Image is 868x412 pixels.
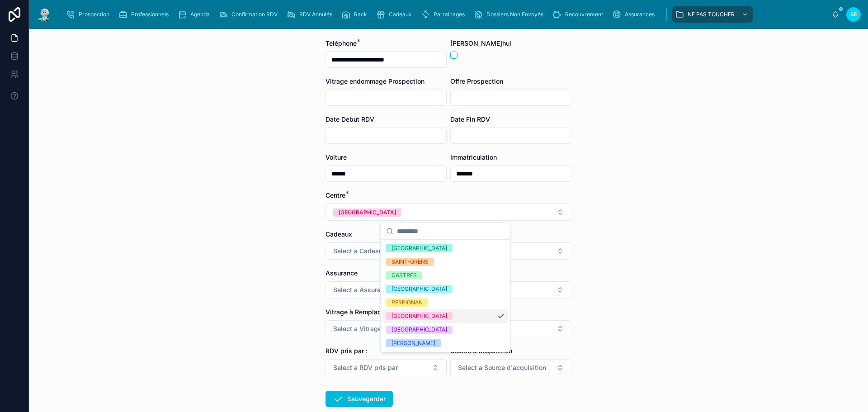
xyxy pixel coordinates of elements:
a: RDV Annulés [284,6,339,23]
span: Prospection [79,11,109,18]
div: scrollable content [60,5,832,24]
span: Agenda [190,11,210,18]
button: Select Button [325,242,571,260]
div: [PERSON_NAME] [392,339,435,347]
span: Confirmation RDV [231,11,278,18]
span: Date Début RDV [325,115,374,123]
button: Select Button [325,281,571,298]
span: Cadeaux [325,230,352,238]
span: Professionnels [131,11,169,18]
span: Assurances [625,11,655,18]
span: Dossiers Non Envoyés [486,11,543,18]
span: Voiture [325,153,347,161]
a: Cadeaux [373,6,418,23]
span: Select a Assurance [333,285,392,294]
a: Professionnels [116,6,175,23]
button: Select Button [325,204,571,221]
span: Vitrage endommagé Prospection [325,77,425,85]
span: Téléphone [325,39,357,47]
span: Cadeaux [389,11,412,18]
img: App logo [36,7,52,22]
a: Assurances [609,6,661,23]
span: Offre Prospection [450,77,503,85]
a: Agenda [175,6,216,23]
button: Sauvegarder [325,391,393,407]
div: SAINT-ORENS [392,258,429,266]
span: Select a Source d'acquisition [458,363,546,372]
span: SE [850,11,857,18]
a: NE PAS TOUCHER [672,6,753,23]
span: RDV Annulés [299,11,332,18]
span: Rack [354,11,367,18]
a: Dossiers Non Envoyés [471,6,550,23]
span: Select a RDV pris par [333,363,398,372]
a: Confirmation RDV [216,6,284,23]
div: [GEOGRAPHIC_DATA] [392,312,447,320]
div: [GEOGRAPHIC_DATA] [392,244,447,252]
div: PERPIGNAN [392,298,423,307]
span: [PERSON_NAME]hui [450,39,511,47]
span: Recouvrement [565,11,603,18]
span: Centre [325,191,345,199]
button: Select Button [450,359,571,376]
span: Immatriculation [450,153,497,161]
span: Assurance [325,269,358,277]
button: Select Button [325,359,447,376]
div: [GEOGRAPHIC_DATA] [392,326,447,334]
a: Rack [339,6,373,23]
div: CASTRES [392,271,417,279]
span: RDV pris par : [325,347,368,355]
span: Parrainages [434,11,465,18]
a: Prospection [63,6,116,23]
a: Parrainages [418,6,471,23]
span: Date Fin RDV [450,115,490,123]
span: Select a Cadeau [333,246,382,256]
a: Recouvrement [550,6,609,23]
button: Select Button [325,320,571,337]
span: Vitrage à Remplacer [325,308,387,316]
div: [GEOGRAPHIC_DATA] [339,208,396,217]
div: Suggestions [381,240,510,352]
span: Select a Vitrage à Remplacer [333,324,421,333]
div: [GEOGRAPHIC_DATA] [392,285,447,293]
span: NE PAS TOUCHER [688,11,735,18]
